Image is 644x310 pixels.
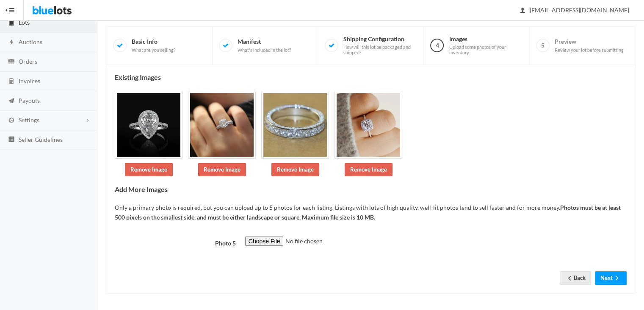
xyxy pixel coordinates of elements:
button: Nextarrow forward [595,271,627,285]
span: Auctions [19,38,42,45]
span: [EMAIL_ADDRESS][DOMAIN_NAME] [520,6,629,14]
ion-icon: person [518,7,527,15]
ion-icon: cash [7,58,16,66]
img: f9bd638f-6db5-4be4-b59b-c723e59a0c73-1749380224.jpg [261,91,329,159]
a: arrow backBack [560,271,591,285]
span: What's included in the lot? [238,47,291,53]
span: Basic Info [132,38,175,53]
h4: Add More Images [115,186,627,193]
a: Remove Image [198,163,246,176]
span: Lots [19,19,30,26]
a: Remove Image [271,163,319,176]
span: Shipping Configuration [343,35,417,56]
ion-icon: list box [7,136,16,144]
ion-icon: arrow forward [613,275,621,283]
span: Invoices [19,77,40,85]
span: Orders [19,58,37,65]
ion-icon: calculator [7,78,16,86]
ion-icon: clipboard [7,19,16,27]
ion-icon: arrow back [565,275,574,283]
span: Manifest [238,38,291,53]
span: Seller Guidelines [19,136,63,143]
a: Remove Image [125,163,173,176]
span: 4 [430,39,444,52]
span: Review your lot before submitting [555,47,624,53]
img: ff063d75-f31e-4fd8-a842-6362cdc82afa-1749380224.jpg [115,91,182,159]
span: Upload some photos of your inventory [449,44,522,56]
img: d4087484-3150-427b-ac75-2eb27ec9c1eb-1749380224.jpg [188,91,256,159]
span: 5 [536,39,550,52]
h4: Existing Images [115,73,627,81]
span: How will this lot be packaged and shipped? [343,44,417,56]
p: Only a primary photo is required, but you can upload up to 5 photos for each listing. Listings wi... [115,203,627,222]
ion-icon: cog [7,117,16,125]
ion-icon: flash [7,39,16,47]
span: Images [449,35,522,56]
span: Payouts [19,97,40,104]
ion-icon: paper plane [7,97,16,105]
label: Photo 5 [110,237,240,248]
span: Preview [555,38,624,53]
b: Photos must be at least 500 pixels on the smallest side, and must be either landscape or square. ... [115,204,621,221]
a: Remove Image [345,163,392,176]
span: Settings [19,116,39,124]
img: 734a756a-5951-48a9-a9be-f22675e7a77f-1749380225.jpg [334,91,402,159]
span: What are you selling? [132,47,175,53]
